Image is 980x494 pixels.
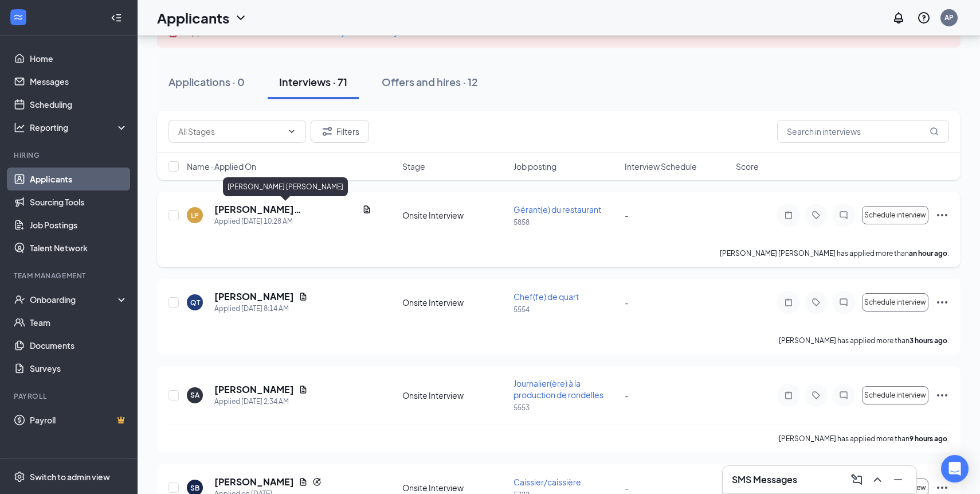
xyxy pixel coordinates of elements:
[402,161,425,172] span: Stage
[864,298,926,306] span: Schedule interview
[625,483,629,493] span: -
[30,190,128,213] a: Sourcing Tools
[168,75,245,89] div: Applications · 0
[30,122,128,133] div: Reporting
[402,209,507,221] div: Onsite Interview
[312,477,322,487] svg: Reapply
[30,311,128,334] a: Team
[935,295,949,309] svg: Ellipses
[513,161,556,172] span: Job posting
[625,390,629,400] span: -
[917,11,931,25] svg: QuestionInfo
[862,206,928,224] button: Schedule interview
[864,391,926,399] span: Schedule interview
[889,470,907,489] button: Minimize
[14,471,25,483] svg: Settings
[625,297,629,308] span: -
[362,205,371,214] svg: Document
[513,291,579,302] span: Chef(fe) de quart
[30,471,110,483] div: Switch to admin view
[862,293,928,312] button: Schedule interview
[382,75,478,89] div: Offers and hires · 12
[837,391,850,400] svg: ChatInactive
[214,383,294,396] h5: [PERSON_NAME]
[892,11,905,25] svg: Notifications
[13,11,24,23] svg: WorkstreamLogo
[30,409,128,431] a: PayrollCrown
[930,127,939,136] svg: MagnifyingGlass
[157,8,229,28] h1: Applicants
[190,483,199,493] div: SB
[214,290,294,303] h5: [PERSON_NAME]
[187,161,256,172] span: Name · Applied On
[190,390,199,400] div: SA
[30,334,128,357] a: Documents
[868,470,887,489] button: ChevronUp
[513,403,618,413] p: 5553
[513,217,618,227] p: 5858
[402,390,507,401] div: Onsite Interview
[944,13,954,22] div: AP
[234,11,248,25] svg: ChevronDown
[837,211,850,220] svg: ChatInactive
[191,211,199,220] div: LP
[30,357,128,380] a: Surveys
[14,150,126,160] div: Hiring
[30,93,128,116] a: Scheduling
[871,473,884,487] svg: ChevronUp
[30,70,128,93] a: Messages
[779,336,949,345] p: [PERSON_NAME] has applied more than .
[782,298,795,307] svg: Note
[732,473,797,486] h3: SMS Messages
[14,294,25,305] svg: UserCheck
[850,473,864,487] svg: ComposeMessage
[848,470,866,489] button: ComposeMessage
[214,396,308,407] div: Applied [DATE] 2:34 AM
[30,47,128,70] a: Home
[782,391,795,400] svg: Note
[809,298,823,307] svg: Tag
[214,216,371,227] div: Applied [DATE] 10:28 AM
[935,208,949,222] svg: Ellipses
[30,236,128,259] a: Talent Network
[935,388,949,402] svg: Ellipses
[809,211,823,220] svg: Tag
[837,298,850,307] svg: ChatInactive
[14,391,126,401] div: Payroll
[777,120,949,143] input: Search in interviews
[311,120,369,143] button: Filter Filters
[910,434,947,443] b: 9 hours ago
[625,210,629,220] span: -
[513,477,581,487] span: Caissier/caissière
[513,204,601,215] span: Gérant(e) du restaurant
[909,249,947,258] b: an hour ago
[320,125,334,138] svg: Filter
[720,248,949,258] p: [PERSON_NAME] [PERSON_NAME] has applied more than .
[910,336,947,345] b: 3 hours ago
[513,378,603,400] span: Journalier(ère) à la production de rondelles
[30,294,118,305] div: Onboarding
[30,168,128,190] a: Applicants
[287,127,296,136] svg: ChevronDown
[862,386,928,404] button: Schedule interview
[214,203,358,216] h5: [PERSON_NAME] [PERSON_NAME]
[779,434,949,444] p: [PERSON_NAME] has applied more than .
[891,473,905,487] svg: Minimize
[299,477,308,487] svg: Document
[214,303,308,314] div: Applied [DATE] 8:14 AM
[111,12,122,24] svg: Collapse
[864,211,926,219] span: Schedule interview
[30,213,128,236] a: Job Postings
[178,125,283,138] input: All Stages
[14,122,25,133] svg: Analysis
[299,292,308,301] svg: Document
[736,161,759,172] span: Score
[809,391,823,400] svg: Tag
[402,297,507,308] div: Onsite Interview
[402,482,507,493] div: Onsite Interview
[782,211,795,220] svg: Note
[625,161,697,172] span: Interview Schedule
[941,455,969,483] div: Open Intercom Messenger
[14,271,126,281] div: Team Management
[223,177,348,196] div: [PERSON_NAME] [PERSON_NAME]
